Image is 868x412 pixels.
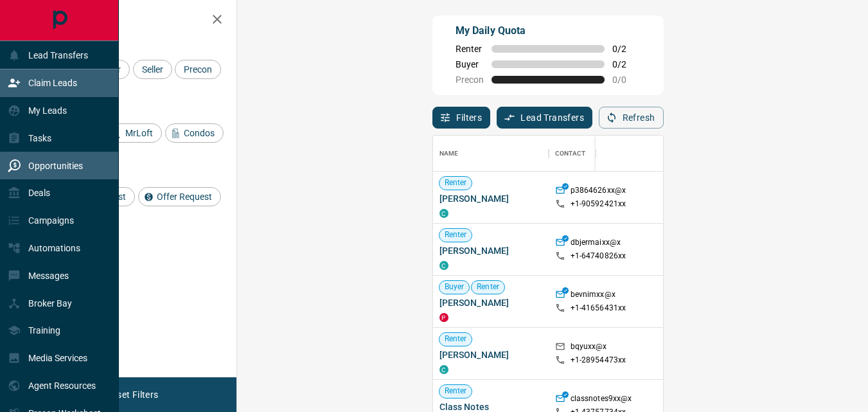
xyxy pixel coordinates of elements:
h2: Filters [41,13,224,28]
span: Renter [439,334,472,345]
div: Name [433,136,549,172]
span: Renter [439,229,472,240]
span: 0 / 2 [612,59,641,69]
div: property.ca [439,313,448,322]
div: Precon [175,60,221,79]
span: Buyer [439,282,470,292]
p: +1- 41656431xx [571,303,626,314]
div: Offer Request [138,187,221,206]
span: [PERSON_NAME] [439,348,542,361]
button: Refresh [599,107,664,129]
div: Condos [165,123,224,143]
p: p3864626xx@x [571,185,626,199]
span: 0 / 0 [612,75,641,85]
span: Condos [179,128,219,138]
span: Renter [456,44,484,54]
p: +1- 28954473xx [571,355,626,366]
span: [PERSON_NAME] [439,244,542,257]
div: Name [439,136,459,172]
div: Seller [133,60,172,79]
p: +1- 90592421xx [571,199,626,210]
p: dbjermaixx@x [571,237,621,251]
span: Renter [439,386,472,397]
div: condos.ca [439,209,448,218]
div: Contact [555,136,586,172]
div: condos.ca [439,261,448,270]
button: Reset Filters [98,384,166,406]
span: Offer Request [152,192,217,202]
span: Precon [179,64,217,75]
button: Lead Transfers [497,107,592,129]
span: Buyer [456,59,484,69]
span: 0 / 2 [612,44,641,54]
div: MrLoft [107,123,162,143]
button: Filters [432,107,491,129]
p: +1- 64740826xx [571,251,626,262]
span: Seller [137,64,168,75]
span: [PERSON_NAME] [439,296,542,309]
span: [PERSON_NAME] [439,192,542,205]
p: bqyuxx@x [571,341,607,355]
p: My Daily Quota [456,23,641,39]
span: Renter [472,282,504,292]
span: Precon [456,75,484,85]
p: bevnimxx@x [571,289,616,303]
p: classnotes9xx@x [571,393,632,407]
div: condos.ca [439,365,448,374]
span: MrLoft [121,128,157,138]
span: Renter [439,177,472,188]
